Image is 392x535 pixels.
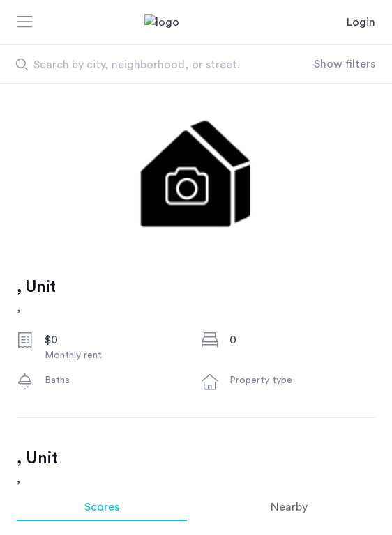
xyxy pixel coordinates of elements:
div: 0 [229,332,375,348]
div: Monthly rent [45,348,190,362]
span: Search by city, neighborhood, or street. [33,56,285,73]
a: , Unit, [17,274,55,316]
button: Show or hide filters [314,56,375,72]
h2: , [17,300,55,316]
h1: , Unit [17,274,55,300]
span: Scores [84,502,119,513]
img: logo [144,14,248,31]
div: Property type [229,373,375,387]
a: Login [347,14,375,31]
span: Nearby [271,502,308,513]
div: $0 [45,332,190,348]
h2: , Unit [17,446,375,471]
div: Baths [45,373,190,387]
h3: , [17,471,375,488]
a: Cazamio Logo [144,14,248,31]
